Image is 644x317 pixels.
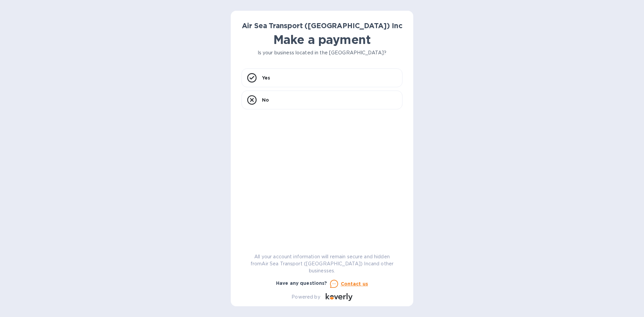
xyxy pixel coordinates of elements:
b: Air Sea Transport ([GEOGRAPHIC_DATA]) Inc [242,21,402,30]
h1: Make a payment [241,33,402,47]
p: All your account information will remain secure and hidden from Air Sea Transport ([GEOGRAPHIC_DA... [241,253,402,274]
b: Have any questions? [276,280,327,286]
p: No [262,97,269,103]
u: Contact us [341,281,368,286]
p: Is your business located in the [GEOGRAPHIC_DATA]? [241,49,402,56]
p: Yes [262,74,270,81]
p: Powered by [291,294,320,301]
